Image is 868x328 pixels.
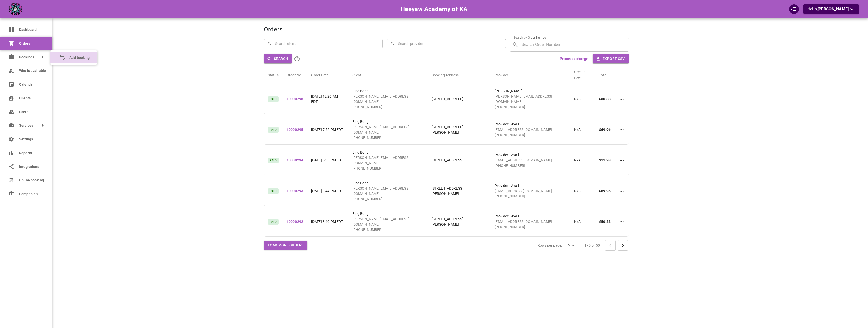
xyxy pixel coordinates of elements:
[618,240,628,251] button: Go to next page
[495,104,566,110] p: [PHONE_NUMBER]
[352,155,423,166] p: [PERSON_NAME][EMAIL_ADDRESS][DOMAIN_NAME]
[19,96,45,101] span: Clients
[513,35,547,40] label: Search by Order Number
[495,88,566,94] p: [PERSON_NAME]
[574,96,591,102] p: N/A
[432,158,487,163] p: [STREET_ADDRESS]
[352,186,423,196] p: [PERSON_NAME][EMAIL_ADDRESS][DOMAIN_NAME]
[19,164,45,169] span: Integrations
[19,41,45,46] span: Orders
[311,127,344,132] p: [DATE] 7:52 PM EDT
[352,135,423,140] p: [PHONE_NUMBER]
[264,241,307,250] button: Load More Orders
[401,4,468,14] h6: Heeyaw Academy of KA
[574,188,591,194] p: N/A
[570,65,595,83] th: Credits Left
[428,65,491,83] th: Booking Address
[69,55,90,60] span: Add booking
[19,27,45,32] span: Dashboard
[599,127,611,132] span: $69.96
[264,65,283,83] th: Status
[274,39,379,48] input: Search client
[19,178,45,183] span: Online booking
[352,211,423,216] p: Bing Bong
[538,243,562,248] p: Rows per page:
[287,96,303,102] p: 10000296
[292,54,302,64] button: Click the Search button to submit your search. All name/email searches are CASE SENSITIVE. To sea...
[352,216,423,227] p: [PERSON_NAME][EMAIL_ADDRESS][DOMAIN_NAME]
[495,214,566,219] p: Provider1 Avail
[311,94,344,104] p: [DATE] 12:26 AM EDT
[268,127,279,133] p: PAID
[564,242,576,249] div: 5
[595,65,615,83] th: Total
[520,40,626,49] input: Search Order Number
[352,94,423,104] p: [PERSON_NAME][EMAIL_ADDRESS][DOMAIN_NAME]
[574,158,591,163] p: N/A
[307,65,348,83] th: Order Date
[593,54,629,63] button: Export CSV
[560,56,588,61] b: Process charge
[268,158,279,163] p: PAID
[19,109,45,115] span: Users
[432,186,487,196] p: [STREET_ADDRESS][PERSON_NAME]
[495,132,566,138] p: [PHONE_NUMBER]
[268,219,279,225] p: PAID
[803,4,859,14] button: Hello,[PERSON_NAME]
[432,96,487,102] p: [STREET_ADDRESS]
[599,189,611,193] span: $69.96
[352,180,423,186] p: Bing Bong
[495,152,566,158] p: Provider1 Avail
[352,88,423,94] p: Bing Bong
[495,94,566,104] p: [PERSON_NAME][EMAIL_ADDRESS][DOMAIN_NAME]
[287,219,303,224] p: 10000292
[352,124,423,135] p: [PERSON_NAME][EMAIL_ADDRESS][DOMAIN_NAME]
[491,65,570,83] th: Provider
[268,188,279,194] p: PAID
[50,52,97,63] div: Add booking
[352,150,423,155] p: Bing Bong
[789,4,799,14] div: QuickStart Guide
[807,6,855,12] p: Hello,
[599,158,611,162] span: $11.98
[19,137,45,142] span: Settings
[397,39,502,48] input: Search provider
[495,122,566,127] p: Provider1 Avail
[495,163,566,168] p: [PHONE_NUMBER]
[352,227,423,232] p: [PHONE_NUMBER]
[584,243,600,248] p: 1–5 of 50
[495,219,566,224] p: [EMAIL_ADDRESS][DOMAIN_NAME]
[495,127,566,132] p: [EMAIL_ADDRESS][DOMAIN_NAME]
[19,68,45,74] span: Who is available
[495,158,566,163] p: [EMAIL_ADDRESS][DOMAIN_NAME]
[19,191,45,197] span: Companies
[495,188,566,194] p: [EMAIL_ADDRESS][DOMAIN_NAME]
[311,158,344,163] p: [DATE] 5:35 PM EDT
[348,65,428,83] th: Client
[311,188,344,194] p: [DATE] 3:44 PM EDT
[283,65,307,83] th: Order No
[352,119,423,124] p: Bing Bong
[268,96,279,102] p: PAID
[495,183,566,188] p: Provider1 Avail
[432,124,487,135] p: [STREET_ADDRESS][PERSON_NAME]
[264,26,629,33] h4: Orders
[287,188,303,194] p: 10000293
[352,104,423,110] p: [PHONE_NUMBER]
[599,97,611,101] span: $50.88
[432,216,487,227] p: [STREET_ADDRESS][PERSON_NAME]
[19,82,45,87] span: Calendar
[264,54,292,63] button: Search
[574,127,591,132] p: N/A
[560,56,588,62] a: Process charge
[495,194,566,199] p: [PHONE_NUMBER]
[352,166,423,171] p: [PHONE_NUMBER]
[818,7,849,11] span: [PERSON_NAME]
[352,196,423,202] p: [PHONE_NUMBER]
[287,127,303,132] p: 10000295
[19,150,45,156] span: Reports
[287,158,303,163] p: 10000294
[599,220,611,224] span: £50.88
[495,224,566,230] p: [PHONE_NUMBER]
[574,219,591,224] p: N/A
